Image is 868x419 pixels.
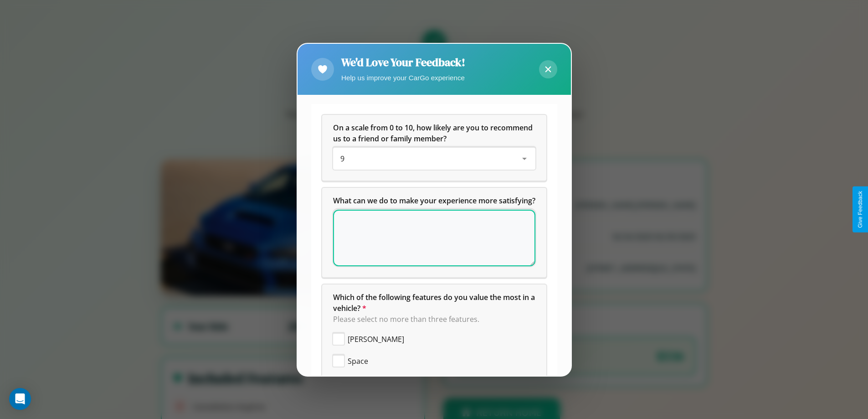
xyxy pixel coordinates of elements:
span: [PERSON_NAME] [348,334,404,345]
div: On a scale from 0 to 10, how likely are you to recommend us to a friend or family member? [322,115,546,181]
span: What can we do to make your experience more satisfying? [333,196,535,206]
span: Which of the following features do you value the most in a vehicle? [333,292,537,313]
div: On a scale from 0 to 10, how likely are you to recommend us to a friend or family member? [333,148,535,170]
span: Please select no more than three features. [333,314,479,324]
div: Open Intercom Messenger [9,388,31,410]
p: Help us improve your CarGo experience [341,72,465,84]
span: On a scale from 0 to 10, how likely are you to recommend us to a friend or family member? [333,123,534,144]
div: Give Feedback [857,191,863,228]
h5: On a scale from 0 to 10, how likely are you to recommend us to a friend or family member? [333,122,535,144]
span: Space [348,356,368,367]
span: 9 [340,154,344,164]
h2: We'd Love Your Feedback! [341,55,465,70]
